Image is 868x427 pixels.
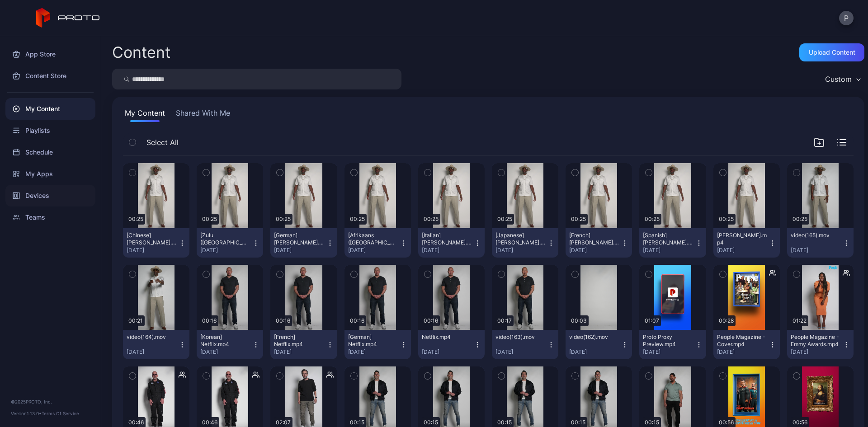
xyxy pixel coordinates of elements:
[197,228,263,258] button: [Zulu ([GEOGRAPHIC_DATA])] [PERSON_NAME].mp4[DATE]
[643,348,695,356] div: [DATE]
[717,348,769,356] div: [DATE]
[791,247,843,254] div: [DATE]
[200,348,252,356] div: [DATE]
[5,120,95,141] a: Playlists
[200,247,252,254] div: [DATE]
[643,232,693,246] div: [Spanish] JB Smoove.mp4
[569,247,621,254] div: [DATE]
[713,330,780,359] button: People Magazine - Cover.mp4[DATE]
[197,330,263,359] button: [Korean] Netflix.mp4[DATE]
[11,398,90,405] div: © 2025 PROTO, Inc.
[717,247,769,254] div: [DATE]
[348,232,398,246] div: [Afrikaans (South Africa)] JB Smoove.mp4
[5,185,95,206] a: Devices
[200,333,250,348] div: [Korean] Netflix.mp4
[344,228,411,258] button: [Afrikaans ([GEOGRAPHIC_DATA])] [PERSON_NAME].mp4[DATE]
[348,348,400,356] div: [DATE]
[566,330,632,359] button: video(162).mov[DATE]
[123,108,167,122] button: My Content
[127,348,179,356] div: [DATE]
[418,228,485,258] button: [Italian] [PERSON_NAME].mp4[DATE]
[270,228,337,258] button: [German] [PERSON_NAME].mp4[DATE]
[5,141,95,163] a: Schedule
[200,232,250,246] div: [Zulu (South Africa)] JB Smoove.mp4
[348,333,398,348] div: [German] Netflix.mp4
[717,333,767,348] div: People Magazine - Cover.mp4
[717,232,767,246] div: JB Smoove.mp4
[787,330,854,359] button: People Magazine - Emmy Awards.mp4[DATE]
[418,330,485,359] button: Netflix.mp4[DATE]
[127,247,179,254] div: [DATE]
[839,11,854,25] button: P
[569,232,619,246] div: [French] JB Smoove.mp4
[495,333,545,341] div: video(163).mov
[713,228,780,258] button: [PERSON_NAME].mp4[DATE]
[492,330,558,359] button: video(163).mov[DATE]
[569,333,619,341] div: video(162).mov
[799,43,864,61] button: Upload Content
[123,330,189,359] button: video(164).mov[DATE]
[274,348,326,356] div: [DATE]
[5,43,95,65] a: App Store
[42,411,79,416] a: Terms Of Service
[639,228,706,258] button: [Spanish] [PERSON_NAME].mp4[DATE]
[643,333,693,348] div: Proto Proxy Preview.mp4
[422,232,472,246] div: [Italian] JB Smoove.mp4
[639,330,706,359] button: Proto Proxy Preview.mp4[DATE]
[348,247,400,254] div: [DATE]
[791,232,840,239] div: video(165).mov
[344,330,411,359] button: [German] Netflix.mp4[DATE]
[825,75,852,84] div: Custom
[5,206,95,228] a: Teams
[643,247,695,254] div: [DATE]
[127,232,176,246] div: [Chinese] JB Smoove.mp4
[174,108,232,122] button: Shared With Me
[274,232,324,246] div: [German] JB Smoove.mp4
[5,163,95,185] a: My Apps
[112,45,170,60] div: Content
[495,348,547,356] div: [DATE]
[422,247,474,254] div: [DATE]
[791,333,840,348] div: People Magazine - Emmy Awards.mp4
[821,69,864,89] button: Custom
[274,247,326,254] div: [DATE]
[495,232,545,246] div: [Japanese] JB Smoove.mp4
[495,247,547,254] div: [DATE]
[566,228,632,258] button: [French] [PERSON_NAME].mp4[DATE]
[146,137,179,148] span: Select All
[422,333,472,341] div: Netflix.mp4
[5,65,95,87] a: Content Store
[270,330,337,359] button: [French] Netflix.mp4[DATE]
[5,98,95,120] a: My Content
[569,348,621,356] div: [DATE]
[787,228,854,258] button: video(165).mov[DATE]
[422,348,474,356] div: [DATE]
[791,348,843,356] div: [DATE]
[274,333,324,348] div: [French] Netflix.mp4
[123,228,189,258] button: [Chinese] [PERSON_NAME].mp4[DATE]
[11,411,42,416] span: Version 1.13.0 •
[127,333,176,341] div: video(164).mov
[492,228,558,258] button: [Japanese] [PERSON_NAME].mp4[DATE]
[809,49,855,56] div: Upload Content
